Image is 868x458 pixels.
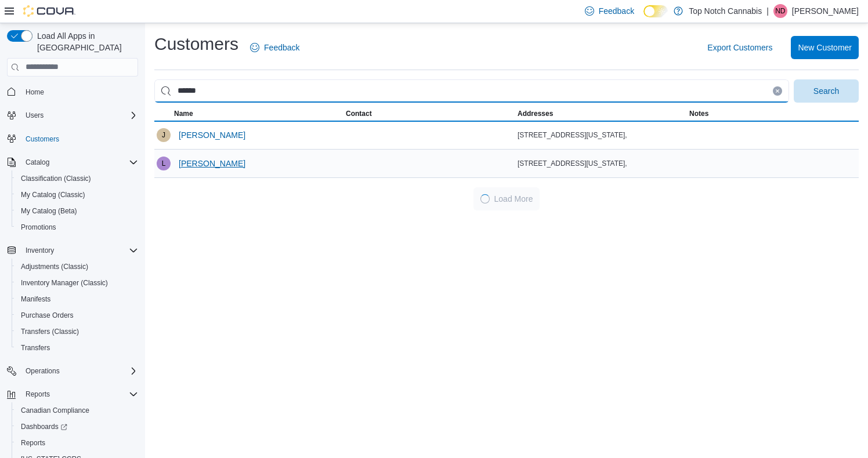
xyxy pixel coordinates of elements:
[21,364,138,378] span: Operations
[26,88,44,97] span: Home
[21,223,56,232] span: Promotions
[2,242,143,259] button: Inventory
[12,340,143,356] button: Transfers
[21,278,108,288] span: Inventory Manager (Classic)
[518,109,553,118] span: Addresses
[16,436,138,450] span: Reports
[21,155,54,169] button: Catalog
[792,4,859,18] p: [PERSON_NAME]
[21,387,138,401] span: Reports
[16,404,138,417] span: Canadian Compliance
[23,5,75,17] img: Cova
[21,132,138,146] span: Customers
[16,325,84,339] a: Transfers (Classic)
[21,174,91,183] span: Classification (Classic)
[16,188,90,202] a: My Catalog (Classic)
[21,295,50,304] span: Manifests
[346,109,372,118] span: Contact
[707,42,772,53] span: Export Customers
[157,128,171,142] div: Joshua
[12,307,143,323] button: Purchase Orders
[16,308,78,322] a: Purchase Orders
[12,402,143,419] button: Canadian Compliance
[21,422,67,431] span: Dashboards
[813,85,839,97] span: Search
[689,4,762,18] p: Top Notch Cannabis
[16,172,96,186] a: Classification (Classic)
[12,419,143,435] a: Dashboards
[179,129,245,141] span: [PERSON_NAME]
[518,159,685,168] div: [STREET_ADDRESS][US_STATE],
[174,123,250,147] button: [PERSON_NAME]
[21,108,138,122] span: Users
[16,420,72,434] a: Dashboards
[21,206,77,216] span: My Catalog (Beta)
[794,79,859,103] button: Search
[2,130,143,147] button: Customers
[599,5,634,17] span: Feedback
[16,220,61,234] a: Promotions
[766,4,769,18] p: |
[12,187,143,203] button: My Catalog (Classic)
[21,132,64,146] a: Customers
[16,172,138,186] span: Classification (Classic)
[775,4,785,18] span: ND
[16,436,50,450] a: Reports
[16,325,138,339] span: Transfers (Classic)
[494,193,533,205] span: Load More
[16,292,138,306] span: Manifests
[773,86,782,96] button: Clear input
[21,406,89,415] span: Canadian Compliance
[26,158,49,167] span: Catalog
[16,404,94,417] a: Canadian Compliance
[518,130,685,140] div: [STREET_ADDRESS][US_STATE],
[174,109,193,118] span: Name
[480,194,489,203] span: Loading
[16,188,138,202] span: My Catalog (Classic)
[12,203,143,219] button: My Catalog (Beta)
[2,154,143,170] button: Catalog
[16,341,138,355] span: Transfers
[2,363,143,379] button: Operations
[26,246,54,255] span: Inventory
[643,5,668,17] input: Dark Mode
[16,292,55,306] a: Manifests
[791,36,859,59] button: New Customer
[154,32,238,56] h1: Customers
[12,170,143,187] button: Classification (Classic)
[16,308,138,322] span: Purchase Orders
[12,435,143,451] button: Reports
[21,311,74,320] span: Purchase Orders
[12,259,143,275] button: Adjustments (Classic)
[12,323,143,340] button: Transfers (Classic)
[162,157,166,170] span: L
[179,158,245,169] span: [PERSON_NAME]
[21,327,79,336] span: Transfers (Classic)
[174,152,250,175] button: [PERSON_NAME]
[16,260,93,274] a: Adjustments (Classic)
[21,343,50,352] span: Transfers
[21,438,45,448] span: Reports
[12,275,143,291] button: Inventory Manager (Classic)
[26,135,59,144] span: Customers
[689,109,708,118] span: Notes
[16,204,138,218] span: My Catalog (Beta)
[2,107,143,123] button: Users
[21,155,138,169] span: Catalog
[21,85,138,99] span: Home
[26,111,44,120] span: Users
[32,30,138,53] span: Load All Apps in [GEOGRAPHIC_DATA]
[773,4,787,18] div: Nick Duperry
[26,390,50,399] span: Reports
[264,42,299,53] span: Feedback
[21,387,55,401] button: Reports
[162,128,165,142] span: J
[21,108,48,122] button: Users
[703,36,777,59] button: Export Customers
[21,364,64,378] button: Operations
[16,276,138,290] span: Inventory Manager (Classic)
[16,420,138,434] span: Dashboards
[26,366,60,376] span: Operations
[157,157,171,170] div: Lee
